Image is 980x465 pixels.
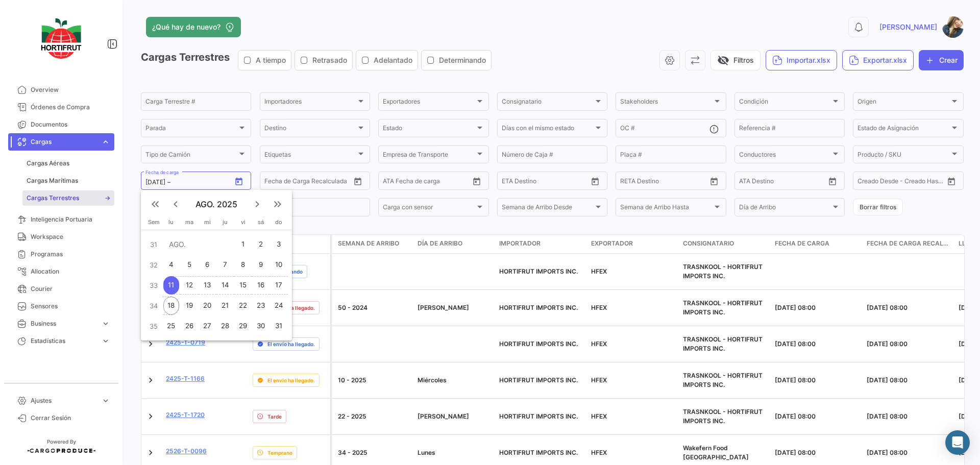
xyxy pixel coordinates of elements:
div: 21 [217,297,233,315]
div: 27 [199,317,215,335]
button: 27 de agosto de 2025 [199,316,216,336]
div: 1 [235,235,251,254]
button: 22 de agosto de 2025 [234,296,252,316]
button: 2 de agosto de 2025 [252,234,269,255]
div: 19 [181,297,198,315]
button: 9 de agosto de 2025 [252,255,269,275]
div: 9 [253,256,269,274]
button: 11 de agosto de 2025 [162,275,180,296]
div: 13 [199,276,215,295]
div: 18 [163,297,179,315]
span: ju [223,218,228,226]
div: 16 [253,276,269,295]
span: lu [168,218,174,226]
button: 31 de agosto de 2025 [269,316,288,336]
button: 30 de agosto de 2025 [252,316,269,336]
div: 4 [163,256,179,274]
span: mi [204,218,211,226]
button: 17 de agosto de 2025 [269,275,288,296]
div: 30 [253,317,269,335]
button: 19 de agosto de 2025 [180,296,199,316]
button: 5 de agosto de 2025 [180,255,199,275]
mat-icon: keyboard_double_arrow_left [149,198,161,210]
button: 18 de agosto de 2025 [162,296,180,316]
td: AGO. [162,234,234,255]
button: 1 de agosto de 2025 [234,234,252,255]
button: 28 de agosto de 2025 [216,316,234,336]
button: 16 de agosto de 2025 [252,275,269,296]
span: AGO. 2025 [186,199,247,209]
div: 28 [217,317,233,335]
div: 31 [271,317,287,335]
div: 12 [181,276,198,295]
div: 2 [253,235,269,254]
button: 8 de agosto de 2025 [234,255,252,275]
div: 6 [199,256,215,274]
button: 10 de agosto de 2025 [269,255,288,275]
td: 33 [145,275,162,296]
th: Sem [145,218,162,230]
div: 26 [181,317,198,335]
div: Abrir Intercom Messenger [945,430,970,455]
div: 23 [253,297,269,315]
button: 21 de agosto de 2025 [216,296,234,316]
button: 23 de agosto de 2025 [252,296,269,316]
button: 26 de agosto de 2025 [180,316,199,336]
div: 25 [163,317,179,335]
span: sá [258,218,264,226]
div: 20 [199,297,215,315]
div: 10 [271,256,287,274]
mat-icon: keyboard_double_arrow_right [272,198,284,210]
button: 20 de agosto de 2025 [199,296,216,316]
div: 3 [271,235,287,254]
button: 29 de agosto de 2025 [234,316,252,336]
button: 3 de agosto de 2025 [269,234,288,255]
div: 5 [181,256,198,274]
div: 11 [163,276,179,295]
mat-icon: keyboard_arrow_left [169,198,182,210]
button: 24 de agosto de 2025 [269,296,288,316]
button: 13 de agosto de 2025 [199,275,216,296]
td: 32 [145,255,162,275]
div: 7 [217,256,233,274]
td: 35 [145,316,162,336]
button: 6 de agosto de 2025 [199,255,216,275]
span: do [275,218,282,226]
div: 22 [235,297,251,315]
div: 8 [235,256,251,274]
td: 31 [145,234,162,255]
td: 34 [145,296,162,316]
button: 25 de agosto de 2025 [162,316,180,336]
span: vi [241,218,246,226]
mat-icon: keyboard_arrow_right [251,198,263,210]
button: 15 de agosto de 2025 [234,275,252,296]
div: 29 [235,317,251,335]
div: 24 [271,297,287,315]
button: 12 de agosto de 2025 [180,275,199,296]
button: 14 de agosto de 2025 [216,275,234,296]
div: 15 [235,276,251,295]
button: 7 de agosto de 2025 [216,255,234,275]
div: 14 [217,276,233,295]
div: 17 [271,276,287,295]
span: ma [185,218,193,226]
button: 4 de agosto de 2025 [162,255,180,275]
